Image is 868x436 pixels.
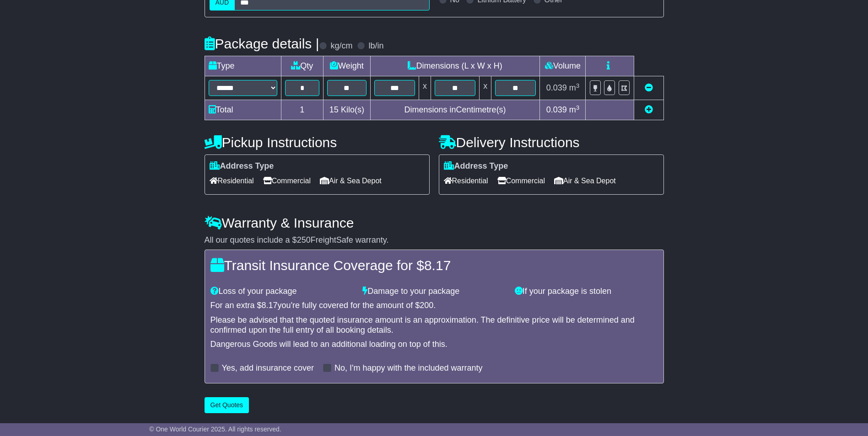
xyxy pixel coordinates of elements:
[205,36,319,51] h4: Package details |
[420,301,433,310] span: 200
[444,174,488,188] span: Residential
[368,41,383,51] label: lb/in
[439,135,664,150] h4: Delivery Instructions
[205,56,281,76] td: Type
[419,76,431,100] td: x
[205,100,281,120] td: Total
[206,287,358,297] div: Loss of your package
[210,161,274,171] label: Address Type
[576,82,580,89] sup: 3
[370,100,540,120] td: Dimensions in Centimetre(s)
[263,174,311,188] span: Commercial
[330,41,352,51] label: kg/cm
[210,301,658,311] div: For an extra $ you're fully covered for the amount of $ .
[444,161,508,171] label: Address Type
[281,56,323,76] td: Qty
[210,340,658,350] div: Dangerous Goods will lead to an additional loading on top of this.
[262,301,278,310] span: 8.17
[370,56,540,76] td: Dimensions (L x W x H)
[576,104,580,111] sup: 3
[323,56,371,76] td: Weight
[569,105,580,114] span: m
[205,397,249,413] button: Get Quotes
[320,174,382,188] span: Air & Sea Depot
[554,174,616,188] span: Air & Sea Depot
[297,235,311,245] span: 250
[645,105,653,114] a: Add new item
[210,174,254,188] span: Residential
[424,258,451,273] span: 8.17
[569,83,580,92] span: m
[149,425,281,433] span: © One World Courier 2025. All rights reserved.
[205,235,664,245] div: All our quotes include a $ FreightSafe warranty.
[540,56,586,76] td: Volume
[334,363,483,373] label: No, I'm happy with the included warranty
[546,105,567,114] span: 0.039
[323,100,371,120] td: Kilo(s)
[546,83,567,92] span: 0.039
[480,76,491,100] td: x
[358,287,510,297] div: Damage to your package
[205,215,664,230] h4: Warranty & Insurance
[210,315,658,335] div: Please be advised that the quoted insurance amount is an approximation. The definitive price will...
[497,174,545,188] span: Commercial
[210,258,658,273] h4: Transit Insurance Coverage for $
[510,287,663,297] div: If your package is stolen
[645,83,653,92] a: Remove this item
[329,105,339,114] span: 15
[281,100,323,120] td: 1
[205,135,430,150] h4: Pickup Instructions
[222,363,314,373] label: Yes, add insurance cover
